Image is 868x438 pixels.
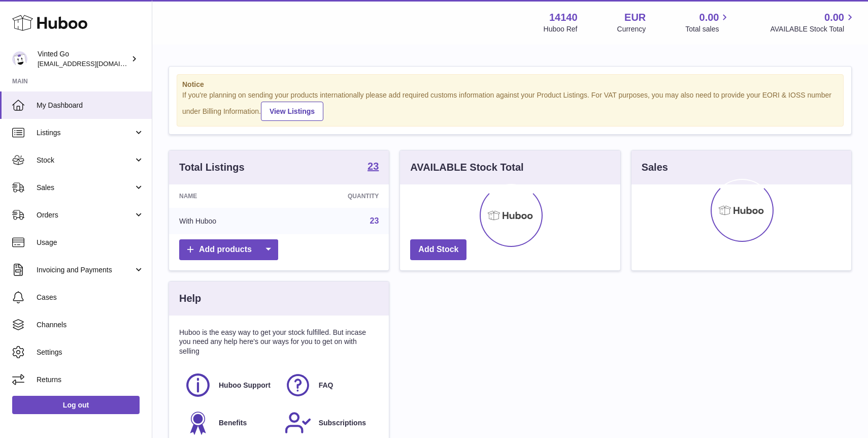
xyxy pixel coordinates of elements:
[370,216,379,225] a: 23
[37,101,144,110] span: My Dashboard
[219,418,247,428] span: Benefits
[824,11,844,24] span: 0.00
[37,183,133,193] span: Sales
[182,80,838,89] strong: Notice
[179,161,245,174] h3: Total Listings
[699,11,719,24] span: 0.00
[219,381,271,390] span: Huboo Support
[37,128,133,138] span: Listings
[37,293,144,302] span: Cases
[544,24,578,34] div: Huboo Ref
[368,161,379,173] a: 23
[12,51,27,67] img: giedre.bartusyte@vinted.com
[284,371,374,399] a: FAQ
[184,409,274,436] a: Benefits
[169,208,285,234] td: With Huboo
[368,161,379,171] strong: 23
[685,24,730,34] span: Total sales
[319,418,366,428] span: Subscriptions
[410,239,466,260] a: Add Stock
[169,184,285,208] th: Name
[37,320,144,330] span: Channels
[179,239,278,260] a: Add products
[617,24,646,34] div: Currency
[410,161,523,174] h3: AVAILABLE Stock Total
[37,155,133,165] span: Stock
[284,409,374,436] a: Subscriptions
[770,11,856,34] a: 0.00 AVAILABLE Stock Total
[319,381,333,390] span: FAQ
[642,161,668,174] h3: Sales
[624,11,646,24] strong: EUR
[685,11,730,34] a: 0.00 Total sales
[12,396,140,414] a: Log out
[37,375,144,385] span: Returns
[179,292,201,305] h3: Help
[261,102,323,121] a: View Listings
[37,348,144,357] span: Settings
[38,59,149,68] span: [EMAIL_ADDRESS][DOMAIN_NAME]
[285,184,389,208] th: Quantity
[37,238,144,247] span: Usage
[179,328,379,357] p: Huboo is the easy way to get your stock fulfilled. But incase you need any help here's our ways f...
[38,49,129,69] div: Vinted Go
[184,371,274,399] a: Huboo Support
[37,265,133,275] span: Invoicing and Payments
[549,11,578,24] strong: 14140
[182,90,838,121] div: If you're planning on sending your products internationally please add required customs informati...
[37,210,133,220] span: Orders
[770,24,856,34] span: AVAILABLE Stock Total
